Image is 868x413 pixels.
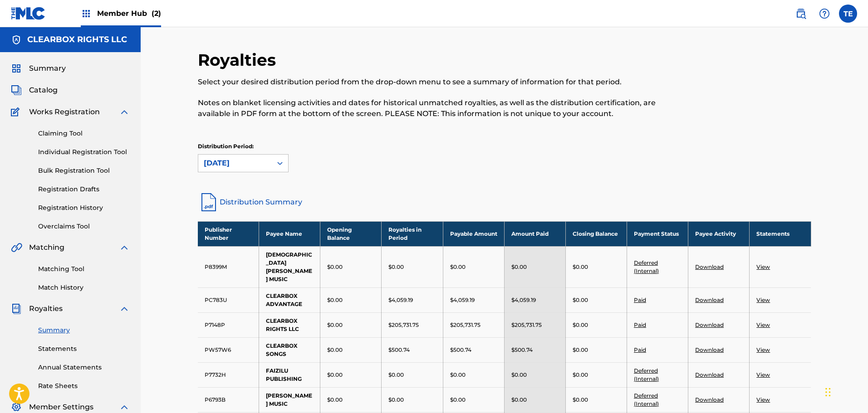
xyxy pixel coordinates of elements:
[320,221,382,246] th: Opening Balance
[29,303,63,314] span: Royalties
[450,263,466,271] p: $0.00
[511,371,527,379] p: $0.00
[11,107,23,117] img: Works Registration
[11,242,22,253] img: Matching
[511,263,527,271] p: $0.00
[756,321,770,328] a: View
[695,396,724,403] a: Download
[573,371,588,379] p: $0.00
[511,321,542,329] p: $205,731.75
[688,221,750,246] th: Payee Activity
[634,321,646,328] a: Paid
[327,346,343,354] p: $0.00
[388,296,413,304] p: $4,059.19
[327,371,343,379] p: $0.00
[29,402,93,413] span: Member Settings
[443,221,504,246] th: Payable Amount
[388,371,404,379] p: $0.00
[634,296,646,303] a: Paid
[38,264,130,274] a: Matching Tool
[11,402,22,413] img: Member Settings
[198,191,811,213] a: Distribution Summary
[259,221,320,246] th: Payee Name
[756,371,770,378] a: View
[11,63,22,74] img: Summary
[38,326,130,335] a: Summary
[38,222,130,231] a: Overclaims Tool
[756,263,770,270] a: View
[11,85,22,96] img: Catalog
[38,381,130,391] a: Rate Sheets
[511,346,533,354] p: $500.74
[198,191,220,213] img: distribution-summary-pdf
[259,287,320,312] td: CLEARBOX ADVANTAGE
[29,242,64,253] span: Matching
[839,5,857,23] div: User Menu
[627,221,688,246] th: Payment Status
[695,371,724,378] a: Download
[198,221,259,246] th: Publisher Number
[198,50,280,70] h2: Royalties
[573,396,588,404] p: $0.00
[634,392,659,407] a: Deferred (Internal)
[450,296,475,304] p: $4,059.19
[573,263,588,271] p: $0.00
[38,203,130,213] a: Registration History
[204,158,266,169] div: [DATE]
[11,303,22,314] img: Royalties
[259,337,320,362] td: CLEARBOX SONGS
[450,371,466,379] p: $0.00
[504,221,565,246] th: Amount Paid
[38,147,130,157] a: Individual Registration Tool
[81,8,92,19] img: Top Rightsholders
[11,63,66,74] a: SummarySummary
[38,185,130,194] a: Registration Drafts
[382,221,443,246] th: Royalties in Period
[11,85,58,96] a: CatalogCatalog
[11,34,22,45] img: Accounts
[29,63,66,74] span: Summary
[38,283,130,292] a: Match History
[388,321,419,329] p: $205,731.75
[119,242,130,253] img: expand
[259,246,320,287] td: [DEMOGRAPHIC_DATA][PERSON_NAME] MUSIC
[259,362,320,387] td: FAIZILU PUBLISHING
[327,296,343,304] p: $0.00
[695,296,724,303] a: Download
[819,8,830,19] img: help
[695,346,724,353] a: Download
[119,402,130,413] img: expand
[511,296,536,304] p: $4,059.19
[259,387,320,412] td: [PERSON_NAME] MUSIC
[792,5,810,23] a: Public Search
[198,246,259,287] td: P8399M
[327,396,343,404] p: $0.00
[756,346,770,353] a: View
[198,312,259,337] td: P7148P
[198,142,289,151] p: Distribution Period:
[825,379,831,406] div: Drag
[573,321,588,329] p: $0.00
[388,263,404,271] p: $0.00
[119,303,130,314] img: expand
[259,312,320,337] td: CLEARBOX RIGHTS LLC
[815,5,834,23] div: Help
[634,259,659,274] a: Deferred (Internal)
[634,367,659,382] a: Deferred (Internal)
[634,346,646,353] a: Paid
[450,321,481,329] p: $205,731.75
[38,129,130,138] a: Claiming Tool
[198,77,670,87] p: Select your desired distribution period from the drop-down menu to see a summary of information f...
[795,8,806,19] img: search
[327,263,343,271] p: $0.00
[198,287,259,312] td: PC783U
[152,9,161,18] span: (2)
[695,321,724,328] a: Download
[38,166,130,175] a: Bulk Registration Tool
[119,107,130,117] img: expand
[823,369,868,413] iframe: Chat Widget
[29,85,58,96] span: Catalog
[38,363,130,372] a: Annual Statements
[198,337,259,362] td: PW57W6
